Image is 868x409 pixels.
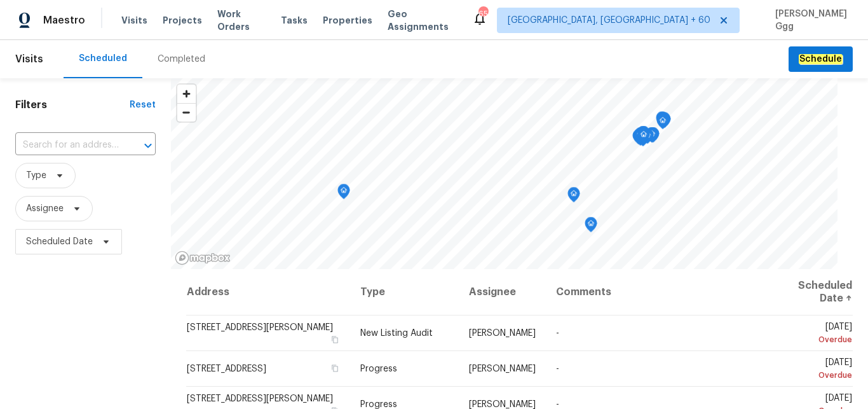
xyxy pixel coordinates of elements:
[329,334,340,345] button: Copy Address
[632,129,645,149] div: Map marker
[43,14,85,27] span: Maestro
[187,394,333,403] span: [STREET_ADDRESS][PERSON_NAME]
[15,45,43,73] span: Visits
[121,14,147,27] span: Visits
[658,112,670,132] div: Map marker
[641,128,654,148] div: Map marker
[556,329,559,338] span: -
[163,14,202,27] span: Projects
[778,322,852,346] span: [DATE]
[637,126,650,146] div: Map marker
[281,16,308,25] span: Tasks
[79,52,127,65] div: Scheduled
[139,137,157,155] button: Open
[26,235,93,248] span: Scheduled Date
[658,113,671,132] div: Map marker
[459,269,546,315] th: Assignee
[469,364,536,373] span: [PERSON_NAME]
[323,14,372,27] span: Properties
[656,111,668,131] div: Map marker
[158,53,205,66] div: Completed
[778,333,852,346] div: Overdue
[768,269,853,315] th: Scheduled Date ↑
[187,364,266,373] span: [STREET_ADDRESS]
[789,46,853,73] button: Schedule
[388,8,457,33] span: Geo Assignments
[778,369,852,382] div: Overdue
[637,128,650,148] div: Map marker
[26,202,64,215] span: Assignee
[778,358,852,382] span: [DATE]
[177,85,196,103] button: Zoom in
[478,8,487,20] div: 655
[360,364,397,373] span: Progress
[508,14,710,27] span: [GEOGRAPHIC_DATA], [GEOGRAPHIC_DATA] + 60
[187,323,333,332] span: [STREET_ADDRESS][PERSON_NAME]
[130,99,156,111] div: Reset
[634,127,647,147] div: Map marker
[337,184,350,204] div: Map marker
[175,251,231,265] a: Mapbox homepage
[585,217,597,237] div: Map marker
[15,99,130,111] h1: Filters
[469,400,536,409] span: [PERSON_NAME]
[567,187,580,207] div: Map marker
[647,127,660,147] div: Map marker
[26,169,46,182] span: Type
[469,329,536,338] span: [PERSON_NAME]
[217,8,266,33] span: Work Orders
[556,400,559,409] span: -
[770,8,849,33] span: [PERSON_NAME] Ggg
[646,127,658,147] div: Map marker
[360,329,433,338] span: New Listing Audit
[15,135,120,155] input: Search for an address...
[637,126,649,146] div: Map marker
[360,400,397,409] span: Progress
[799,54,843,64] em: Schedule
[656,114,669,134] div: Map marker
[350,269,459,315] th: Type
[329,363,340,374] button: Copy Address
[546,269,768,315] th: Comments
[171,78,837,269] canvas: Map
[177,103,196,121] button: Zoom out
[186,269,351,315] th: Address
[556,364,559,373] span: -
